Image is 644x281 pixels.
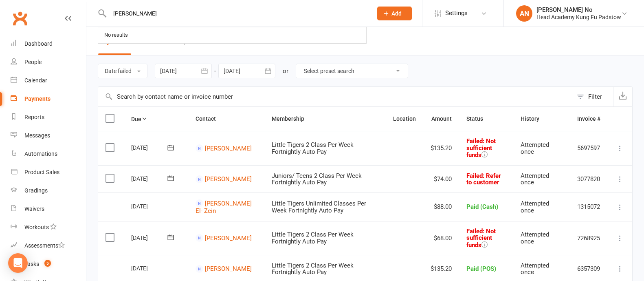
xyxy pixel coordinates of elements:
[466,228,496,249] span: : Not sufficient funds
[205,144,252,152] a: [PERSON_NAME]
[391,10,402,17] span: Add
[386,107,423,131] th: Location
[536,6,621,13] div: [PERSON_NAME] No
[131,231,169,244] div: [DATE]
[570,192,608,221] td: 1315072
[24,206,44,212] div: Waivers
[466,172,501,186] span: : Refer to customer
[283,66,288,76] div: or
[570,107,608,131] th: Invoice #
[11,163,86,181] a: Product Sales
[11,90,86,108] a: Payments
[11,126,86,145] a: Messages
[466,265,496,272] span: Paid (POS)
[521,172,549,186] span: Attempted once
[205,235,252,242] a: [PERSON_NAME]
[521,141,549,155] span: Attempted once
[24,150,57,157] div: Automations
[11,237,86,255] a: Assessments
[423,131,459,165] td: $135.20
[423,221,459,255] td: $68.00
[24,132,50,139] div: Messages
[10,8,30,29] a: Clubworx
[11,181,86,200] a: Gradings
[588,92,602,102] div: Filter
[131,172,169,185] div: [DATE]
[466,137,496,159] span: : Not sufficient funds
[131,141,169,154] div: [DATE]
[24,59,42,65] div: People
[272,231,354,245] span: Little Tigers 2 Class Per Week Fortnightly Auto Pay
[205,175,252,183] a: [PERSON_NAME]
[423,165,459,193] td: $74.00
[466,172,501,186] span: Failed
[44,260,51,267] span: 5
[11,145,86,163] a: Automations
[24,187,48,194] div: Gradings
[570,221,608,255] td: 7268925
[521,262,549,276] span: Attempted once
[459,107,513,131] th: Status
[102,29,130,41] div: No results
[570,131,608,165] td: 5697597
[11,71,86,90] a: Calendar
[24,114,44,120] div: Reports
[521,231,549,245] span: Attempted once
[272,172,362,186] span: Juniors/ Teens 2 Class Per Week Fortnightly Auto Pay
[107,8,367,19] input: Search...
[11,218,86,237] a: Workouts
[24,77,47,84] div: Calendar
[98,87,573,106] input: Search by contact name or invoice number
[131,200,169,212] div: [DATE]
[11,35,86,53] a: Dashboard
[516,5,532,22] div: AN
[423,107,459,131] th: Amount
[513,107,570,131] th: History
[124,107,188,131] th: Due
[570,165,608,193] td: 3077820
[98,64,147,78] button: Date failed
[445,4,468,22] span: Settings
[24,95,51,102] div: Payments
[24,261,39,267] div: Tasks
[272,262,354,276] span: Little Tigers 2 Class Per Week Fortnightly Auto Pay
[573,87,613,106] button: Filter
[521,200,549,214] span: Attempted once
[205,265,252,272] a: [PERSON_NAME]
[272,141,354,155] span: Little Tigers 2 Class Per Week Fortnightly Auto Pay
[466,137,496,159] span: Failed
[536,13,621,21] div: Head Academy Kung Fu Padstow
[423,192,459,221] td: $88.00
[264,107,386,131] th: Membership
[24,224,49,230] div: Workouts
[11,108,86,126] a: Reports
[24,169,59,175] div: Product Sales
[188,107,264,131] th: Contact
[466,228,496,249] span: Failed
[24,242,65,249] div: Assessments
[466,203,498,210] span: Paid (Cash)
[11,53,86,71] a: People
[196,200,252,215] a: [PERSON_NAME] El- Zein
[11,255,86,273] a: Tasks 5
[11,200,86,218] a: Waivers
[131,262,169,274] div: [DATE]
[8,253,28,273] div: Open Intercom Messenger
[377,7,412,20] button: Add
[24,40,53,47] div: Dashboard
[272,200,366,214] span: Little Tigers Unlimited Classes Per Week Fortnightly Auto Pay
